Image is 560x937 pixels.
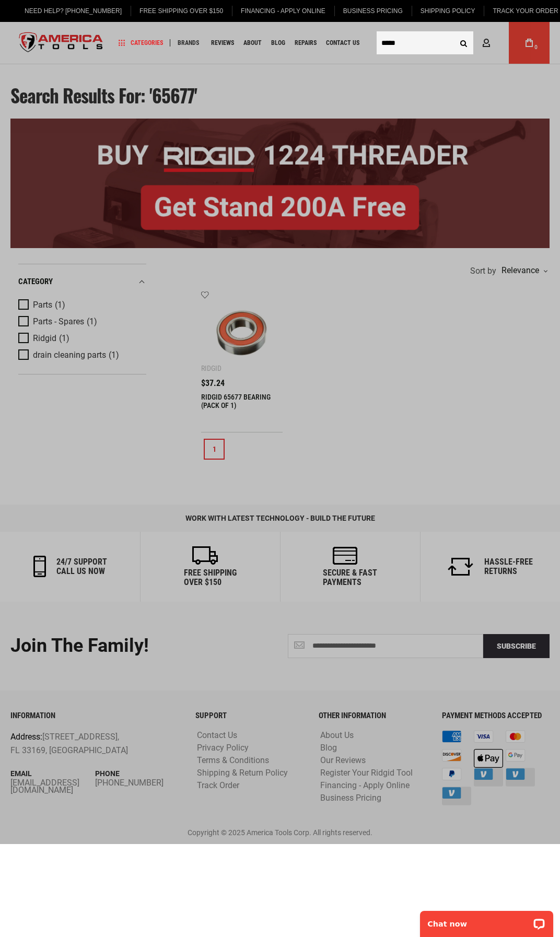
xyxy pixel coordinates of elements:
[114,36,168,50] a: Categories
[413,904,560,937] iframe: LiveChat chat widget
[178,40,199,46] span: Brands
[119,39,163,46] span: Categories
[173,36,204,50] a: Brands
[453,33,473,53] button: Search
